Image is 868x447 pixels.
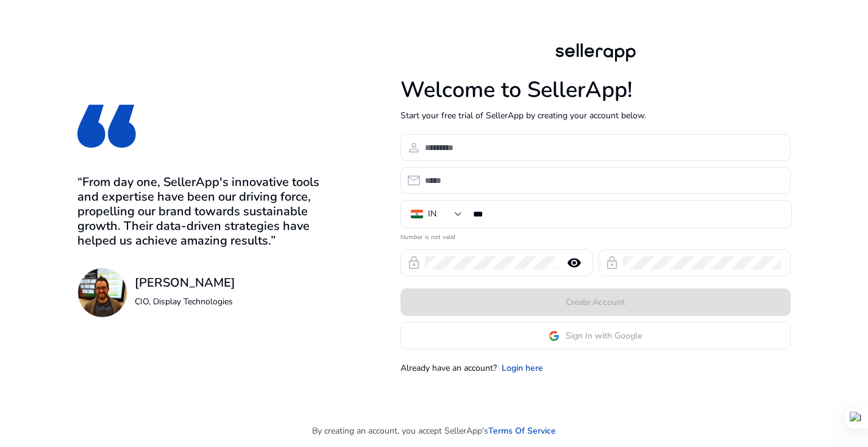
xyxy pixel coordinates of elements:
a: Login here [502,362,543,374]
mat-error: Number is not valid [400,229,791,242]
p: CIO, Display Technologies [135,295,235,308]
h3: [PERSON_NAME] [135,276,235,290]
mat-icon: remove_red_eye [560,256,589,270]
p: Already have an account? [400,362,497,374]
span: lock [605,256,619,270]
span: lock [407,256,421,270]
h1: Welcome to SellerApp! [400,77,791,103]
a: Terms Of Service [488,424,556,437]
span: email [407,173,421,188]
span: person [407,140,421,155]
p: Start your free trial of SellerApp by creating your account below. [400,109,791,122]
h3: “From day one, SellerApp's innovative tools and expertise have been our driving force, propelling... [77,175,338,248]
div: IN [428,207,436,221]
